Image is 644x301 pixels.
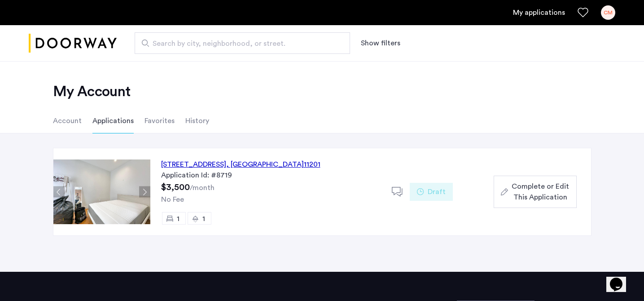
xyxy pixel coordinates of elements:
div: Application Id: #8719 [161,170,381,181]
div: CM [601,5,615,20]
input: Apartment Search [135,32,350,54]
span: Search by city, neighborhood, or street. [153,38,325,49]
img: logo [29,27,117,60]
span: $3,500 [161,183,190,192]
a: Favorites [578,7,588,18]
li: Favorites [145,108,175,133]
a: Cazamio logo [29,27,117,60]
button: button [494,176,576,208]
span: 1 [177,215,180,222]
li: Account [53,108,82,133]
iframe: chat widget [606,265,635,292]
span: Draft [428,186,446,197]
div: [STREET_ADDRESS] 11201 [161,159,320,170]
button: Next apartment [139,186,150,198]
li: History [185,108,209,133]
span: No Fee [161,196,184,203]
span: Complete or Edit This Application [512,181,569,203]
button: Show or hide filters [361,38,400,49]
img: Apartment photo [53,159,150,224]
span: , [GEOGRAPHIC_DATA] [226,161,304,168]
h2: My Account [53,83,591,101]
a: My application [513,7,565,18]
sub: /month [190,184,215,191]
span: 1 [202,215,205,222]
button: Previous apartment [53,186,65,198]
li: Applications [92,108,134,133]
